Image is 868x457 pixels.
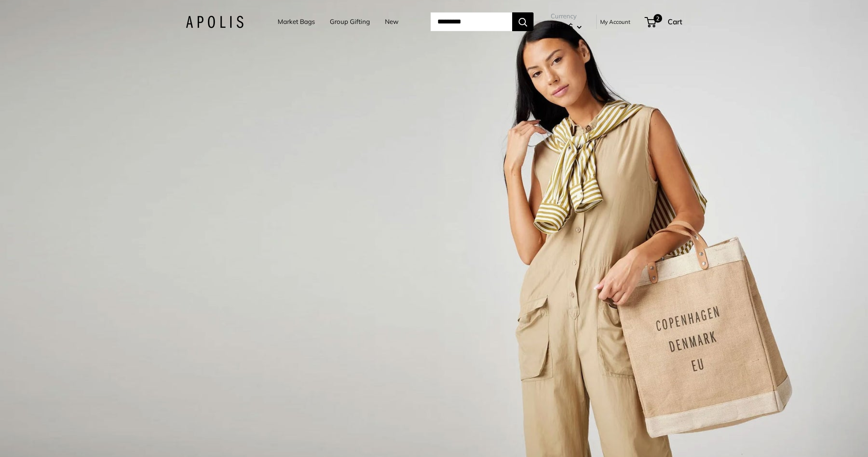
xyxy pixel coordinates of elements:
[551,20,582,33] button: USD $
[385,16,399,28] a: New
[668,17,682,26] span: Cart
[600,17,630,27] a: My Account
[431,12,512,31] input: Search...
[278,16,315,28] a: Market Bags
[512,12,534,31] button: Search
[645,15,682,29] a: 2 Cart
[330,16,370,28] a: Group Gifting
[654,14,662,23] span: 2
[551,22,573,31] span: USD $
[551,10,582,22] span: Currency
[186,16,243,28] img: Apolis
